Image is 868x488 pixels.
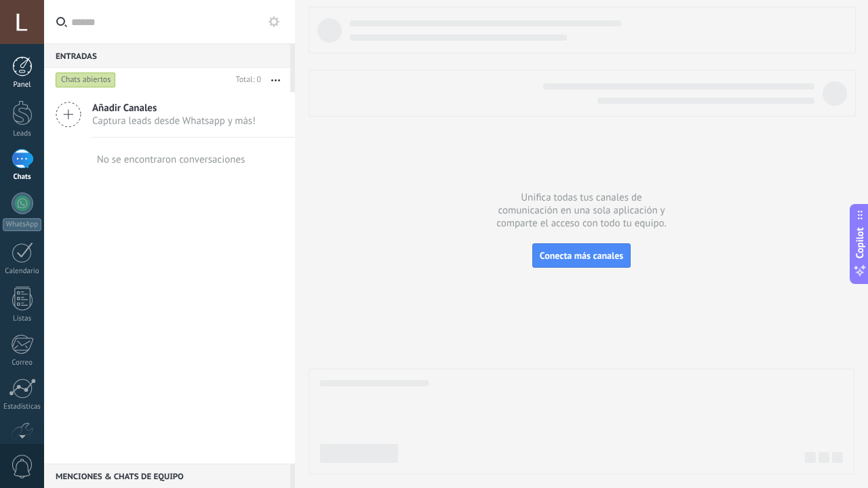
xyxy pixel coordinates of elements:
[853,228,867,259] span: Copilot
[44,43,290,68] div: Entradas
[3,267,42,276] div: Calendario
[3,314,42,323] div: Listas
[92,115,256,127] span: Captura leads desde Whatsapp y más!
[56,72,116,88] div: Chats abiertos
[3,218,41,231] div: WhatsApp
[44,464,290,488] div: Menciones & Chats de equipo
[97,153,245,166] div: No se encontraron conversaciones
[92,102,256,115] span: Añadir Canales
[3,173,42,182] div: Chats
[261,68,290,92] button: Más
[3,403,42,411] div: Estadísticas
[3,359,42,367] div: Correo
[540,249,623,262] span: Conecta más canales
[3,129,42,138] div: Leads
[3,81,42,89] div: Panel
[231,73,261,87] div: Total: 0
[532,243,631,268] button: Conecta más canales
